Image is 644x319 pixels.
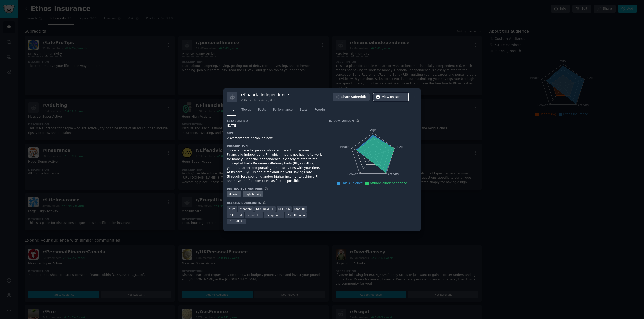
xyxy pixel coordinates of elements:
[258,108,266,112] span: Posts
[246,213,261,217] span: r/ coastFIRE
[287,213,305,217] span: r/ FatFIREIndia
[340,145,350,148] tspan: Reach
[388,172,399,176] tspan: Activity
[229,108,234,112] span: Info
[333,93,370,101] button: ShareSubreddit
[256,207,274,211] span: r/ ChubbyFIRE
[227,201,261,205] h3: Related Subreddits
[351,95,366,99] span: Subreddit
[227,106,236,116] a: Info
[273,108,293,112] span: Performance
[294,207,306,211] span: r/ fatFIRE
[278,207,290,211] span: r/ FIREUK
[370,128,376,132] tspan: Age
[229,219,244,223] span: r/ ExpatFIRE
[298,106,309,116] a: Stats
[229,213,242,217] span: r/ FIRE_Ind
[227,144,322,147] h3: Description
[227,136,322,141] div: 2.4M members, 222 online now
[341,181,363,185] span: This Audience
[314,108,325,112] span: People
[329,119,354,123] h3: In Comparison
[240,207,252,211] span: r/ leanfire
[347,172,358,176] tspan: Growth
[227,148,322,183] div: This is a place for people who are or want to become Financially Independent (FI), which means no...
[229,207,235,211] span: r/ Fire
[227,187,263,190] h3: Distinctive Features
[243,191,263,197] div: High Activity
[300,108,307,112] span: Stats
[242,108,251,112] span: Topics
[271,106,294,116] a: Performance
[241,98,289,102] div: 2.4M members since [DATE]
[227,124,322,128] div: [DATE]
[227,191,241,197] div: Massive
[266,213,282,217] span: r/ singaporefi
[241,92,289,97] h3: r/ financialindependence
[227,132,322,135] h3: Size
[373,93,408,101] button: Viewon Reddit
[227,119,322,123] h3: Established
[396,145,403,148] tspan: Size
[256,106,268,116] a: Posts
[240,106,253,116] a: Topics
[390,95,405,99] span: on Reddit
[341,95,366,99] span: Share
[313,106,327,116] a: People
[382,95,405,99] span: View
[370,181,407,185] span: r/financialindependence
